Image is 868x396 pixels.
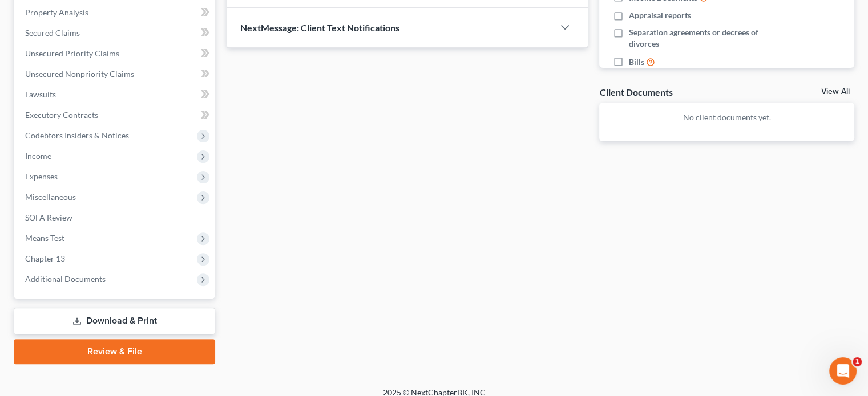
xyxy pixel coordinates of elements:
a: Unsecured Nonpriority Claims [16,64,215,84]
span: Executory Contracts [25,110,98,120]
a: Unsecured Priority Claims [16,43,215,64]
span: Means Test [25,233,64,243]
span: Chapter 13 [25,254,65,263]
div: Client Documents [599,86,672,98]
a: View All [821,88,850,96]
span: Separation agreements or decrees of divorces [629,27,781,50]
span: Appraisal reports [629,10,691,21]
span: Secured Claims [25,28,80,38]
span: Lawsuits [25,89,56,99]
span: Property Analysis [25,7,88,17]
a: SOFA Review [16,207,215,228]
span: 1 [853,357,862,366]
a: Executory Contracts [16,105,215,125]
a: Lawsuits [16,84,215,105]
span: NextMessage: Client Text Notifications [240,22,399,33]
span: Unsecured Priority Claims [25,48,119,58]
span: Unsecured Nonpriority Claims [25,69,134,79]
span: Expenses [25,172,58,181]
span: Income [25,151,51,161]
span: Bills [629,56,644,68]
span: Miscellaneous [25,192,76,202]
a: Download & Print [14,308,215,334]
iframe: Intercom live chat [829,357,857,385]
span: Additional Documents [25,274,106,284]
a: Property Analysis [16,2,215,23]
span: Codebtors Insiders & Notices [25,130,129,140]
span: SOFA Review [25,213,72,222]
a: Review & File [14,339,215,364]
a: Secured Claims [16,23,215,43]
p: No client documents yet. [608,112,845,123]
